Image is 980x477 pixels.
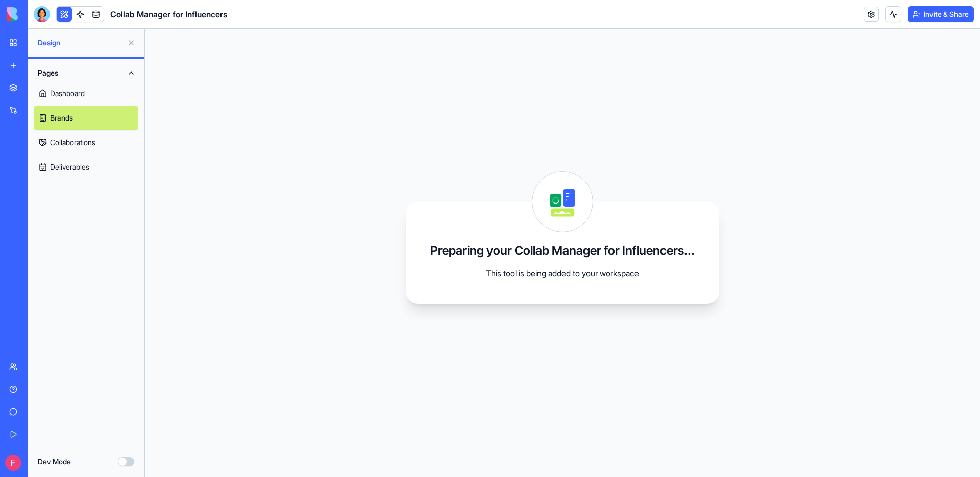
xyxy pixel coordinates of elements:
[908,6,974,22] button: Invite & Share
[34,65,138,81] button: Pages
[7,7,70,21] img: logo
[430,243,695,259] h3: Preparing your Collab Manager for Influencers...
[34,81,138,106] a: Dashboard
[460,267,665,279] p: This tool is being added to your workspace
[38,38,123,48] span: Design
[38,457,71,467] label: Dev Mode
[5,455,21,471] img: ACg8ocIhOEqzluk5mtQDASM2x2UUfkhw2FJd8jsnZJjpWDXTMy2jJg=s96-c
[110,8,227,20] span: Collab Manager for Influencers
[34,155,138,179] a: Deliverables
[34,106,138,130] a: Brands
[34,130,138,155] a: Collaborations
